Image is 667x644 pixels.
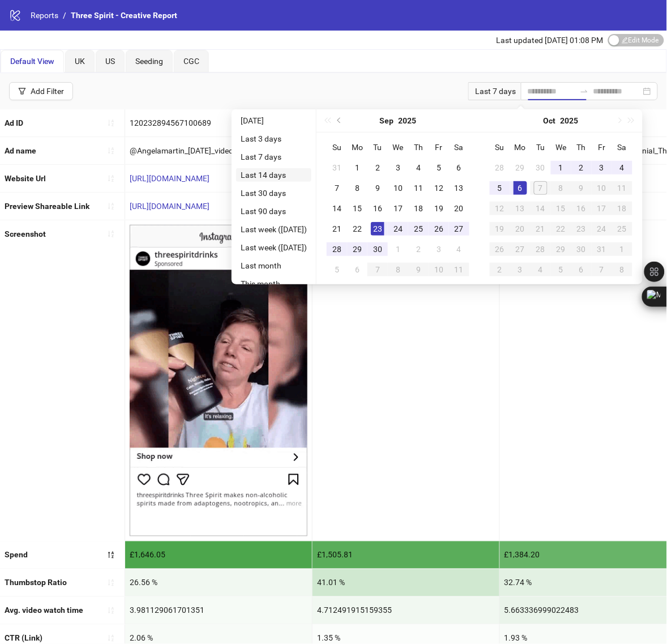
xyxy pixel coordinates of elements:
[452,202,466,215] div: 20
[554,242,568,256] div: 29
[327,198,347,219] td: 2025-09-14
[612,198,632,219] td: 2025-10-18
[551,259,571,280] td: 2025-11-05
[575,161,588,174] div: 2
[10,57,54,66] span: Default View
[551,198,571,219] td: 2025-10-15
[531,178,551,198] td: 2025-10-07
[531,198,551,219] td: 2025-10-14
[371,263,384,276] div: 7
[367,239,388,259] td: 2025-09-30
[449,178,469,198] td: 2025-09-13
[531,259,551,280] td: 2025-11-04
[429,157,449,178] td: 2025-09-05
[432,202,446,215] div: 19
[514,202,527,215] div: 13
[497,36,604,45] span: Last updated [DATE] 01:08 PM
[236,132,311,146] li: Last 3 days
[592,137,612,157] th: Fr
[391,242,405,256] div: 1
[5,551,28,560] b: Spend
[449,198,469,219] td: 2025-09-20
[449,239,469,259] td: 2025-10-04
[350,202,364,215] div: 15
[429,239,449,259] td: 2025-10-03
[615,161,629,174] div: 4
[595,263,609,276] div: 7
[105,57,115,66] span: US
[5,634,42,643] b: CTR (Link)
[130,174,209,183] a: [URL][DOMAIN_NAME]
[551,157,571,178] td: 2025-10-01
[388,219,408,239] td: 2025-09-24
[571,137,592,157] th: Th
[9,82,73,100] button: Add Filter
[514,181,527,195] div: 6
[534,242,548,256] div: 28
[592,219,612,239] td: 2025-10-24
[429,259,449,280] td: 2025-10-10
[452,242,466,256] div: 4
[493,181,507,195] div: 5
[107,147,115,155] span: sort-ascending
[429,198,449,219] td: 2025-09-19
[330,181,344,195] div: 7
[554,263,568,276] div: 5
[575,202,588,215] div: 16
[615,202,629,215] div: 18
[490,219,510,239] td: 2025-10-19
[429,219,449,239] td: 2025-09-26
[493,263,507,276] div: 2
[429,178,449,198] td: 2025-09-12
[408,137,429,157] th: Th
[327,178,347,198] td: 2025-09-07
[63,9,66,22] li: /
[5,606,83,615] b: Avg. video watch time
[580,87,589,96] span: swap-right
[612,157,632,178] td: 2025-10-04
[452,161,466,174] div: 6
[107,551,115,559] span: sort-descending
[313,597,499,624] div: 4.712491915159355
[490,137,510,157] th: Su
[554,202,568,215] div: 15
[236,223,311,236] li: Last week ([DATE])
[592,198,612,219] td: 2025-10-17
[615,263,629,276] div: 8
[580,87,589,96] span: to
[327,137,347,157] th: Su
[125,109,312,137] div: 120232894567100689
[107,579,115,587] span: sort-ascending
[592,157,612,178] td: 2025-10-03
[347,219,367,239] td: 2025-09-22
[371,161,384,174] div: 2
[592,259,612,280] td: 2025-11-07
[490,259,510,280] td: 2025-11-02
[391,181,405,195] div: 10
[408,157,429,178] td: 2025-09-04
[391,263,405,276] div: 8
[236,150,311,164] li: Last 7 days
[452,181,466,195] div: 13
[388,259,408,280] td: 2025-10-08
[330,222,344,236] div: 21
[107,119,115,127] span: sort-ascending
[350,161,364,174] div: 1
[371,202,384,215] div: 16
[371,242,384,256] div: 30
[347,198,367,219] td: 2025-09-15
[432,161,446,174] div: 5
[449,219,469,239] td: 2025-09-27
[429,137,449,157] th: Fr
[408,198,429,219] td: 2025-09-18
[313,541,499,569] div: £1,505.81
[412,202,425,215] div: 18
[388,239,408,259] td: 2025-10-01
[571,259,592,280] td: 2025-11-06
[575,181,588,195] div: 9
[531,157,551,178] td: 2025-09-30
[510,157,531,178] td: 2025-09-29
[236,204,311,218] li: Last 90 days
[125,541,312,569] div: £1,646.05
[412,263,425,276] div: 9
